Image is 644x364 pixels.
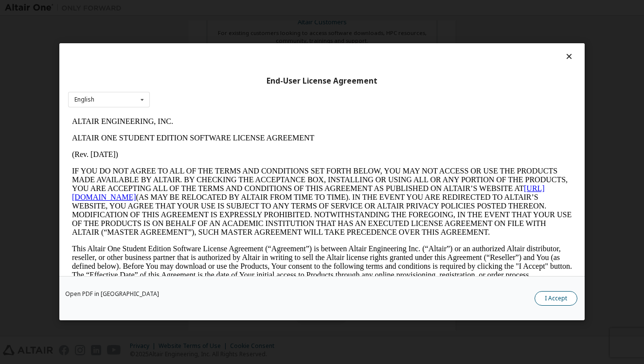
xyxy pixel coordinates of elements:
div: English [74,97,94,103]
p: ALTAIR ENGINEERING, INC. [4,4,504,13]
div: End-User License Agreement [68,76,576,86]
p: (Rev. [DATE]) [4,37,504,46]
p: IF YOU DO NOT AGREE TO ALL OF THE TERMS AND CONDITIONS SET FORTH BELOW, YOU MAY NOT ACCESS OR USE... [4,53,504,123]
button: I Accept [535,292,577,306]
p: This Altair One Student Edition Software License Agreement (“Agreement”) is between Altair Engine... [4,131,504,166]
a: [URL][DOMAIN_NAME] [4,71,477,88]
p: ALTAIR ONE STUDENT EDITION SOFTWARE LICENSE AGREEMENT [4,20,504,29]
a: Open PDF in [GEOGRAPHIC_DATA] [65,292,159,297]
